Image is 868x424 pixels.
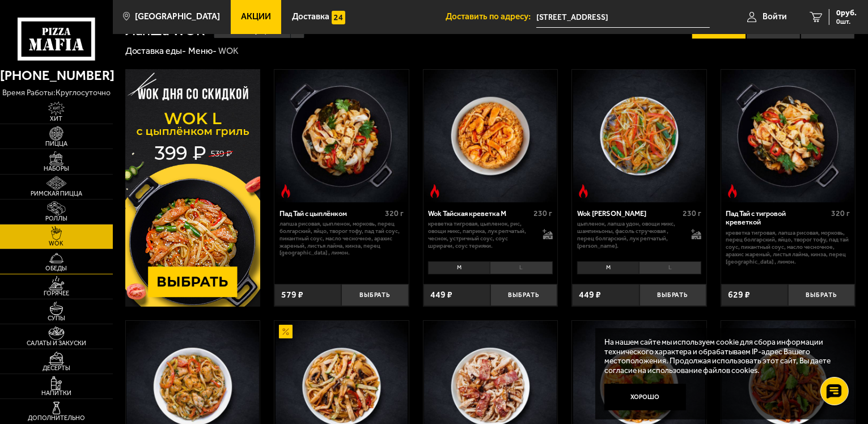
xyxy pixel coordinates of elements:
img: Пад Тай с тигровой креветкой [722,70,854,202]
span: 449 ₽ [430,290,452,299]
a: Острое блюдоWok Карри М [572,70,706,202]
span: [GEOGRAPHIC_DATA] [135,12,220,21]
h1: Лапша WOK [125,23,205,38]
span: Санкт-Петербург, Колпино, Балканская дорога, 14к2 [536,7,710,28]
span: Доставить по адресу: [446,12,536,21]
span: Акции [241,12,271,21]
button: Выбрать [341,284,408,306]
span: Доставка [292,12,329,21]
li: L [490,261,552,274]
a: Острое блюдоПад Тай с тигровой креветкой [721,70,856,202]
span: 230 г [683,209,701,218]
img: Пад Тай с цыплёнком [276,70,408,202]
button: Выбрать [640,284,706,306]
span: 0 шт. [836,18,857,25]
button: Хорошо [604,384,686,411]
li: M [577,261,639,274]
span: Войти [763,12,787,21]
p: креветка тигровая, цыпленок, рис, овощи микс, паприка, лук репчатый, чеснок, устричный соус, соус... [428,221,533,249]
a: Доставка еды- [125,45,187,56]
span: 629 ₽ [728,290,750,299]
li: L [639,261,701,274]
a: Острое блюдоWok Тайская креветка M [424,70,558,202]
p: На нашем сайте мы используем cookie для сбора информации технического характера и обрабатываем IP... [604,337,840,375]
img: Острое блюдо [726,184,739,198]
p: креветка тигровая, лапша рисовая, морковь, перец болгарский, яйцо, творог тофу, пад тай соус, пик... [726,230,850,266]
span: 320 г [832,209,850,218]
button: Выбрать [490,284,557,306]
img: Акционный [279,325,293,338]
img: Wok Карри М [573,70,706,202]
img: Острое блюдо [428,184,442,198]
p: лапша рисовая, цыпленок, морковь, перец болгарский, яйцо, творог тофу, пад тай соус, пикантный со... [280,221,404,257]
div: Пад Тай с тигровой креветкой [726,209,828,227]
span: 0 руб. [836,9,857,17]
img: Острое блюдо [279,184,293,198]
div: Wok [PERSON_NAME] [577,209,680,218]
div: Пад Тай с цыплёнком [280,209,382,218]
a: Меню- [188,45,217,56]
li: M [428,261,490,274]
input: Ваш адрес доставки [536,7,710,28]
span: 230 г [534,209,553,218]
span: 320 г [385,209,404,218]
a: Острое блюдоПад Тай с цыплёнком [274,70,409,202]
button: Выбрать [788,284,855,306]
span: 579 ₽ [281,290,303,299]
img: Wok Тайская креветка M [424,70,557,202]
img: Острое блюдо [577,184,590,198]
span: 449 ₽ [579,290,601,299]
p: цыпленок, лапша удон, овощи микс, шампиньоны, фасоль стручковая , перец болгарский, лук репчатый,... [577,221,682,249]
div: Wok Тайская креветка M [428,209,531,218]
img: 15daf4d41897b9f0e9f617042186c801.svg [332,11,345,24]
div: WOK [218,45,239,57]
